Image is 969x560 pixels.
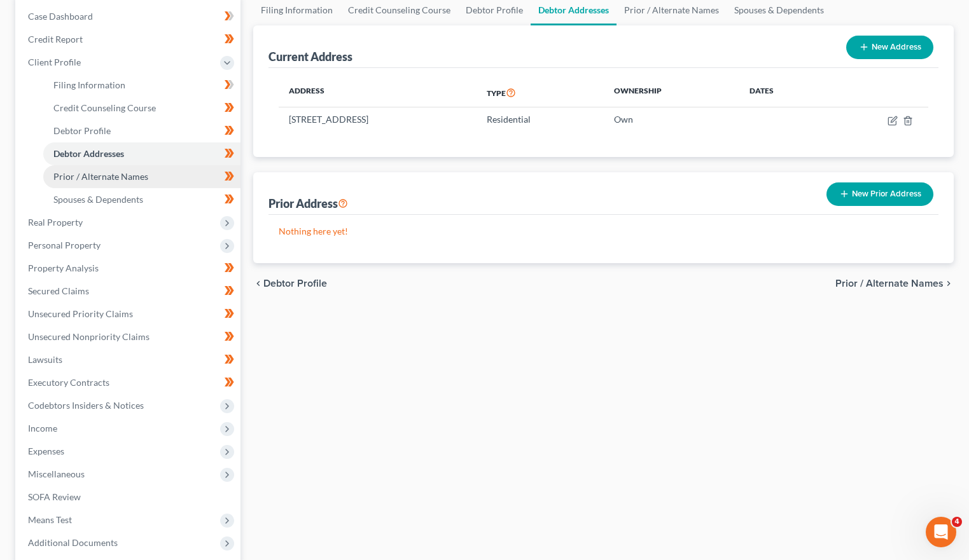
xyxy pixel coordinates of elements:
[477,78,604,107] th: Type
[18,486,241,509] a: SOFA Review
[18,28,241,51] a: Credit Report
[28,468,85,479] span: Miscellaneous
[28,308,133,319] span: Unsecured Priority Claims
[43,74,241,97] a: Filing Information
[53,102,156,113] span: Credit Counseling Course
[926,517,956,547] iframe: Intercom live chat
[18,257,241,280] a: Property Analysis
[268,196,348,211] div: Prior Address
[253,278,327,289] button: chevron_left Debtor Profile
[28,57,81,67] span: Client Profile
[268,49,352,64] div: Current Address
[53,125,111,136] span: Debtor Profile
[18,325,241,348] a: Unsecured Nonpriority Claims
[53,148,124,159] span: Debtor Addresses
[28,537,118,548] span: Additional Documents
[604,107,739,132] td: Own
[53,171,148,182] span: Prior / Alternate Names
[28,217,83,228] span: Real Property
[28,400,144,411] span: Codebtors Insiders & Notices
[253,278,263,289] i: chevron_left
[263,278,327,289] span: Debtor Profile
[28,377,109,388] span: Executory Contracts
[604,78,739,107] th: Ownership
[952,517,962,527] span: 4
[28,423,57,434] span: Income
[28,446,64,456] span: Expenses
[28,491,81,502] span: SOFA Review
[18,348,241,371] a: Lawsuits
[28,285,89,296] span: Secured Claims
[835,278,954,289] button: Prior / Alternate Names chevron_right
[53,79,125,90] span: Filing Information
[28,34,83,44] span: Credit Report
[835,278,944,289] span: Prior / Alternate Names
[43,120,241,142] a: Debtor Profile
[826,182,933,206] button: New Prior Address
[279,107,477,132] td: [STREET_ADDRESS]
[846,36,933,59] button: New Address
[739,78,828,107] th: Dates
[18,280,241,303] a: Secured Claims
[279,225,928,238] p: Nothing here yet!
[28,514,72,525] span: Means Test
[43,142,241,165] a: Debtor Addresses
[279,78,477,107] th: Address
[28,11,93,22] span: Case Dashboard
[477,107,604,132] td: Residential
[28,240,101,250] span: Personal Property
[18,303,241,325] a: Unsecured Priority Claims
[944,278,954,289] i: chevron_right
[28,354,62,365] span: Lawsuits
[43,188,241,211] a: Spouses & Dependents
[53,194,143,205] span: Spouses & Dependents
[28,263,99,273] span: Property Analysis
[18,5,241,28] a: Case Dashboard
[43,165,241,188] a: Prior / Alternate Names
[43,97,241,120] a: Credit Counseling Course
[28,331,150,342] span: Unsecured Nonpriority Claims
[18,371,241,394] a: Executory Contracts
